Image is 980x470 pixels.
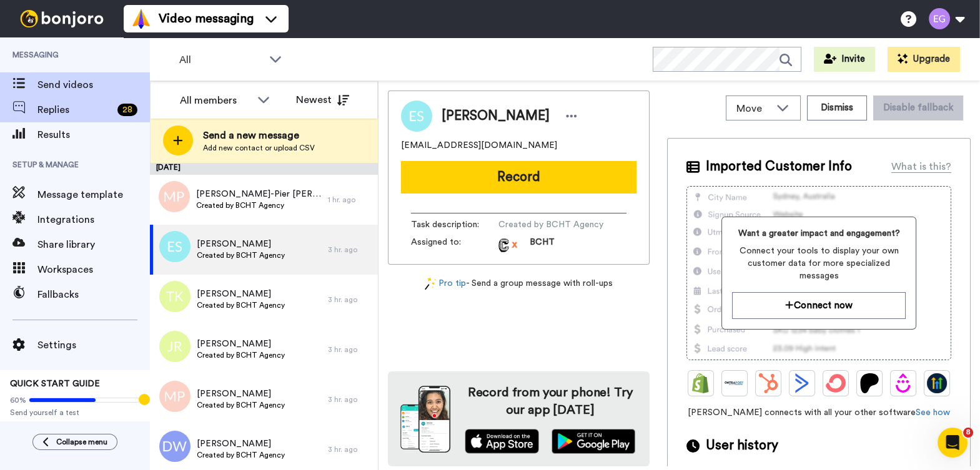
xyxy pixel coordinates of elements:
a: See how [916,408,950,417]
span: Assigned to: [411,236,498,255]
img: Ontraport [725,373,745,393]
img: appstore [465,429,539,454]
button: Record [401,161,636,193]
div: 3 hr. ago [328,295,372,305]
img: playstore [552,429,636,454]
img: download [400,386,450,453]
img: mp.png [159,181,190,212]
span: Results [37,127,150,142]
img: magic-wand.svg [425,277,436,290]
span: [PERSON_NAME] [197,288,285,300]
span: Workspaces [37,262,150,277]
span: Created by BCHT Agency [197,300,285,310]
span: Share library [37,237,150,252]
span: Integrations [37,212,150,227]
span: Created by BCHT Agency [196,200,322,210]
div: 3 hr. ago [328,245,372,255]
img: ActiveCampaign [792,373,812,393]
span: Send yourself a test [10,408,140,418]
div: Tooltip anchor [139,394,150,405]
span: Video messaging [159,10,254,27]
span: Created by BCHT Agency [197,250,285,260]
span: 60% [10,395,26,405]
div: 3 hr. ago [328,345,372,355]
span: Created by BCHT Agency [498,218,617,231]
img: Hubspot [758,373,778,393]
button: Connect now [732,292,906,319]
span: Move [736,101,770,116]
span: [PERSON_NAME] [197,338,285,350]
button: Disable fallback [873,95,963,120]
span: Task description : [411,218,498,231]
span: Imported Customer Info [706,157,852,176]
img: es.png [159,231,191,262]
img: dw.png [159,431,191,462]
span: [PERSON_NAME] [197,388,285,400]
button: Invite [814,47,875,72]
span: All [179,52,263,67]
span: Created by BCHT Agency [197,350,285,360]
img: jr.png [159,331,191,362]
span: BCHT [530,236,555,255]
img: Shopify [691,373,711,393]
span: Message template [37,187,150,202]
span: Connect your tools to display your own customer data for more specialized messages [732,245,906,282]
span: Created by BCHT Agency [197,450,285,460]
span: Replies [37,102,112,117]
span: QUICK START GUIDE [10,379,100,388]
div: 1 hr. ago [328,195,372,205]
span: Settings [37,338,150,353]
img: Patreon [859,373,879,393]
span: [EMAIL_ADDRESS][DOMAIN_NAME] [401,139,557,152]
span: Add new contact or upload CSV [203,143,315,153]
span: [PERSON_NAME] [197,438,285,450]
span: [PERSON_NAME] connects with all your other software [686,406,951,419]
img: tk.png [159,281,191,312]
span: [PERSON_NAME] [442,107,550,125]
h4: Record from your phone! Try our app [DATE] [463,384,637,419]
div: 3 hr. ago [328,444,372,454]
span: Collapse menu [56,437,107,447]
img: GoHighLevel [927,373,947,393]
div: - Send a group message with roll-ups [388,277,650,290]
img: da9f78d6-c199-4464-8dfe-2283e209912d-1719894401.jpg [498,236,517,255]
img: Drip [893,373,913,393]
span: 8 [963,428,973,438]
a: Pro tip [425,277,466,290]
button: Collapse menu [32,434,117,450]
img: ConvertKit [826,373,846,393]
div: [DATE] [150,162,378,175]
span: [PERSON_NAME]-Pier [PERSON_NAME] [196,188,322,200]
span: Want a greater impact and engagement? [732,227,906,240]
div: 3 hr. ago [328,394,372,404]
img: vm-color.svg [131,9,151,29]
button: Upgrade [888,47,960,72]
img: bj-logo-header-white.svg [15,10,109,27]
span: Created by BCHT Agency [197,400,285,410]
span: Fallbacks [37,287,150,302]
iframe: Intercom live chat [938,428,968,458]
span: [PERSON_NAME] [197,238,285,250]
div: All members [180,93,251,108]
span: User history [706,436,778,455]
button: Dismiss [807,95,867,120]
button: Newest [287,87,359,112]
img: mp.png [159,381,191,412]
div: 28 [117,104,137,116]
div: What is this? [891,159,951,174]
span: Send a new message [203,128,315,143]
span: Send videos [37,77,150,92]
img: Image of Ettiene Snyman [401,100,432,132]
